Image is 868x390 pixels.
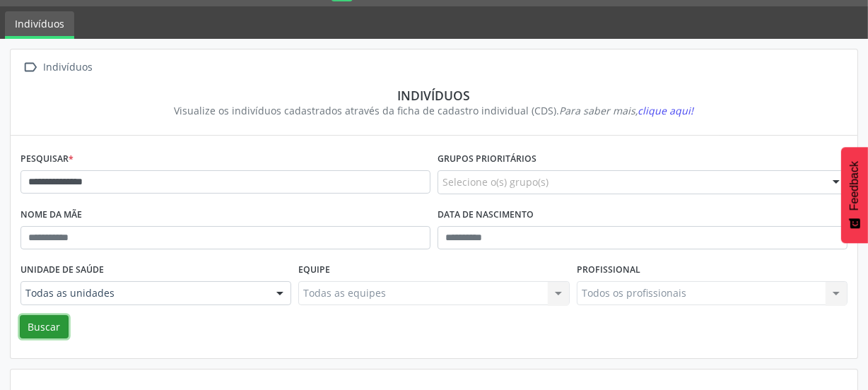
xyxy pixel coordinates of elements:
span: Feedback [848,161,861,211]
button: Feedback - Mostrar pesquisa [841,147,868,243]
button: Buscar [20,315,69,339]
span: Selecione o(s) grupo(s) [442,175,549,189]
i: Para saber mais, [560,104,694,117]
div: Visualize os indivíduos cadastrados através da ficha de cadastro individual (CDS). [30,103,838,118]
span: clique aqui! [638,104,694,117]
label: Profissional [577,259,640,281]
div: Indivíduos [30,88,838,103]
a: Indivíduos [5,11,74,39]
label: Nome da mãe [20,204,82,226]
span: Todas as unidades [25,286,262,300]
a:  Indivíduos [20,57,95,78]
label: Data de nascimento [438,204,534,226]
label: Pesquisar [20,148,74,170]
label: Grupos prioritários [438,148,536,170]
label: Unidade de saúde [20,259,104,281]
label: Equipe [298,259,330,281]
i:  [20,57,41,78]
div: Indivíduos [41,57,95,78]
